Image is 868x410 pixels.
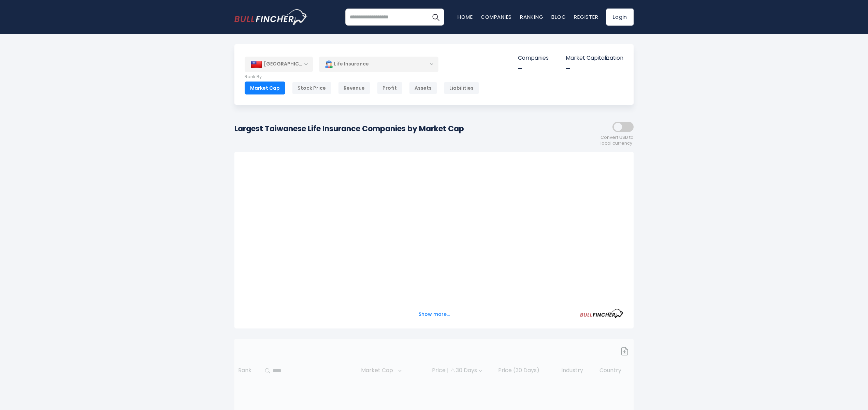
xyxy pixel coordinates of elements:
[520,13,543,20] a: Ranking
[601,135,634,146] span: Convert USD to local currency
[319,56,438,72] div: Life Insurance
[566,63,623,74] div: -
[234,123,464,134] h1: Largest Taiwanese Life Insurance Companies by Market Cap
[551,13,566,20] a: Blog
[444,82,479,94] div: Liabilities
[292,82,331,94] div: Stock Price
[234,9,308,25] img: bullfincher logo
[574,13,598,20] a: Register
[481,13,512,20] a: Companies
[234,9,308,25] a: Go to homepage
[409,82,437,94] div: Assets
[245,74,479,80] p: Rank By
[566,55,623,62] p: Market Capitalization
[338,82,370,94] div: Revenue
[415,309,454,320] button: Show more...
[245,57,313,72] div: [GEOGRAPHIC_DATA]
[518,55,549,62] p: Companies
[458,13,473,20] a: Home
[245,82,285,94] div: Market Cap
[377,82,402,94] div: Profit
[606,9,634,26] a: Login
[518,63,549,74] div: -
[427,9,444,26] button: Search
